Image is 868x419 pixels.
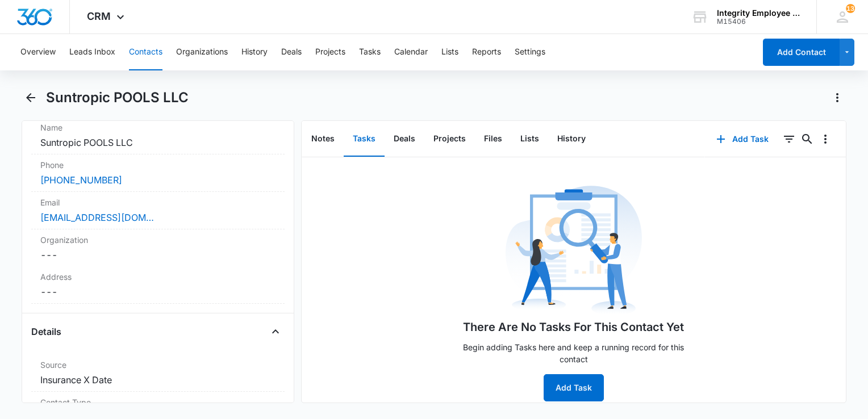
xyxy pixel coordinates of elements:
[454,341,693,365] p: Begin adding Tasks here and keep a running record for this contact
[344,121,385,157] button: Tasks
[302,121,344,157] button: Notes
[40,359,276,371] label: Source
[441,34,458,70] button: Lists
[40,234,276,246] label: Organization
[40,173,122,187] a: [PHONE_NUMBER]
[780,130,798,148] button: Filters
[40,159,276,171] label: Phone
[828,89,846,107] button: Actions
[40,136,276,149] dd: Suntropic POOLS LLC
[544,374,604,401] button: Add Task
[31,266,285,304] div: Address---
[31,325,61,338] h4: Details
[87,10,111,22] span: CRM
[40,211,154,224] a: [EMAIL_ADDRESS][DOMAIN_NAME]
[763,39,840,66] button: Add Contact
[472,34,501,70] button: Reports
[816,130,834,148] button: Overflow Menu
[40,248,276,262] dd: ---
[705,125,780,153] button: Add Task
[40,373,276,387] dd: Insurance X Date
[31,192,285,229] div: Email[EMAIL_ADDRESS][DOMAIN_NAME]
[129,34,162,70] button: Contacts
[176,34,228,70] button: Organizations
[40,196,276,208] label: Email
[40,271,276,283] label: Address
[69,34,115,70] button: Leads Inbox
[394,34,428,70] button: Calendar
[717,9,800,18] div: account name
[548,121,595,157] button: History
[46,89,189,106] h1: Suntropic POOLS LLC
[22,89,39,107] button: Back
[359,34,381,70] button: Tasks
[31,117,285,154] div: NameSuntropic POOLS LLC
[266,322,285,341] button: Close
[717,18,800,26] div: account id
[315,34,345,70] button: Projects
[385,121,424,157] button: Deals
[40,121,276,133] label: Name
[31,154,285,192] div: Phone[PHONE_NUMBER]
[475,121,511,157] button: Files
[515,34,545,70] button: Settings
[31,229,285,266] div: Organization---
[511,121,548,157] button: Lists
[40,285,276,299] dd: ---
[281,34,302,70] button: Deals
[40,396,276,408] label: Contact Type
[846,4,855,13] span: 13
[31,354,285,392] div: SourceInsurance X Date
[463,319,684,336] h1: There Are No Tasks For This Contact Yet
[506,182,642,319] img: No Data
[798,130,816,148] button: Search...
[20,34,56,70] button: Overview
[846,4,855,13] div: notifications count
[424,121,475,157] button: Projects
[241,34,268,70] button: History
